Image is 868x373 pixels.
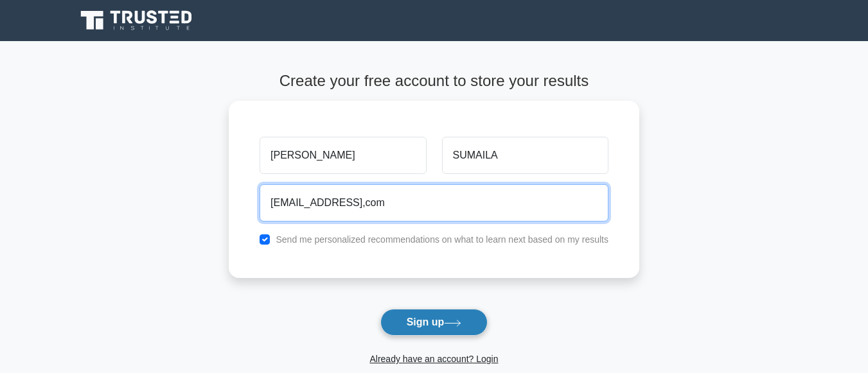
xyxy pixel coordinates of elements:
[276,234,608,245] label: Send me personalized recommendations on what to learn next based on my results
[260,184,608,221] input: Email
[380,309,488,336] button: Sign up
[369,354,498,364] a: Already have an account? Login
[260,137,426,174] input: First name
[442,137,608,174] input: Last name
[229,72,639,91] h4: Create your free account to store your results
